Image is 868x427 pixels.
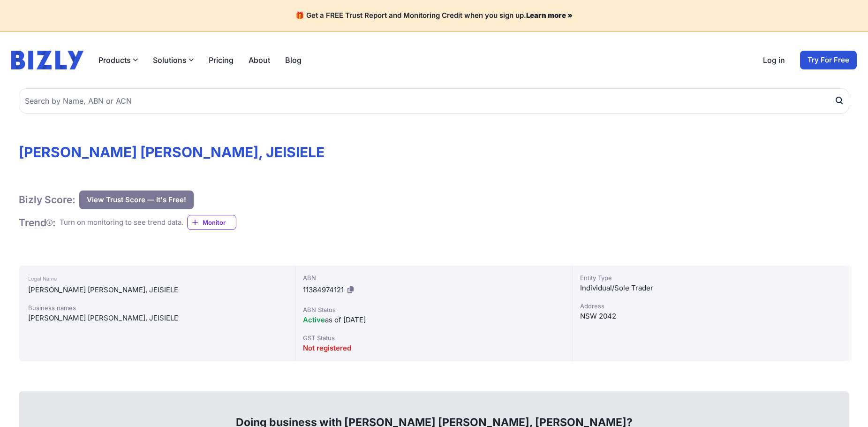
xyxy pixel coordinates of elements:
[19,193,75,206] h1: Bizly Score:
[19,88,849,114] input: Search by Name, ABN or ACN
[303,343,351,352] span: Not registered
[79,191,194,209] button: View Trust Score — It's Free!
[303,305,564,314] div: ABN Status
[28,303,286,313] div: Business names
[187,215,236,230] a: Monitor
[303,315,325,324] span: Active
[303,314,564,326] div: as of [DATE]
[19,144,849,160] h1: [PERSON_NAME] [PERSON_NAME], JEISIELE
[153,54,194,66] button: Solutions
[580,273,841,282] div: Entity Type
[209,54,234,66] a: Pricing
[303,333,564,343] div: GST Status
[28,284,286,296] div: [PERSON_NAME] [PERSON_NAME], JEISIELE
[11,11,857,20] h4: 🎁 Get a FREE Trust Report and Monitoring Credit when you sign up.
[98,54,138,66] button: Products
[526,11,573,20] a: Learn more »
[580,311,841,322] div: NSW 2042
[28,273,286,284] div: Legal Name
[763,54,785,66] a: Log in
[249,54,270,66] a: About
[285,54,302,66] a: Blog
[303,285,344,294] span: 11384974121
[19,216,56,229] h1: Trend :
[303,273,564,282] div: ABN
[60,217,183,228] div: Turn on monitoring to see trend data.
[203,218,236,227] span: Monitor
[800,51,857,69] a: Try For Free
[28,313,286,324] div: [PERSON_NAME] [PERSON_NAME], JEISIELE
[580,301,841,311] div: Address
[580,282,841,294] div: Individual/Sole Trader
